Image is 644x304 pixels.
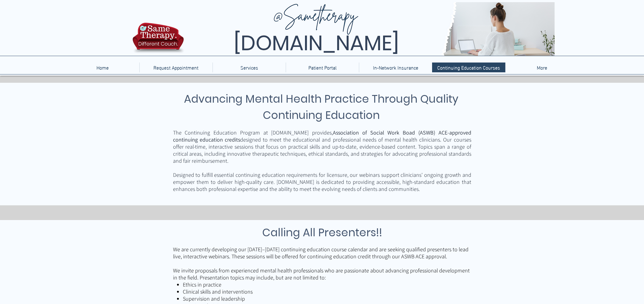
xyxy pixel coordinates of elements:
p: Services [237,63,261,72]
p: Clinical skills and interventions [183,288,471,295]
nav: Site [66,63,578,72]
span: The Continuing Education Program at [DOMAIN_NAME] provides, designed to meet the educational and ... [173,129,471,164]
span: [DOMAIN_NAME] [234,28,399,58]
p: Supervision and leadership [183,295,471,302]
h3: Calling All Presenters!! [173,224,471,241]
div: Services [213,63,286,72]
h3: Advancing Mental Health Practice Through Quality Continuing Education [172,91,470,123]
span: Designed to fulfill essential continuing education requirements for licensure, our webinars suppo... [173,171,471,192]
span: Association of Social Work Boad (ASWB) ACE-approved continuing education credits [173,129,471,143]
p: Continuing Education Courses [434,63,503,72]
img: TBH.US [131,22,186,58]
p: We invite proposals from experienced mental health professionals who are passionate about advanci... [173,267,471,281]
p: More [534,63,550,72]
a: Request Appointment [139,63,213,72]
p: Ethics in practice [183,281,471,288]
p: Patient Portal [305,63,340,72]
a: Continuing Education Courses [432,63,505,72]
a: Home [66,63,139,72]
p: We are currently developing our [DATE]–[DATE] continuing education course calendar and are seekin... [173,246,471,260]
p: Request Appointment [150,63,201,72]
img: Same Therapy, Different Couch. TelebehavioralHealth.US [185,2,555,56]
a: In-Network Insurance [359,63,432,72]
a: Patient Portal [286,63,359,72]
p: In-Network Insurance [370,63,421,72]
p: Home [93,63,112,72]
